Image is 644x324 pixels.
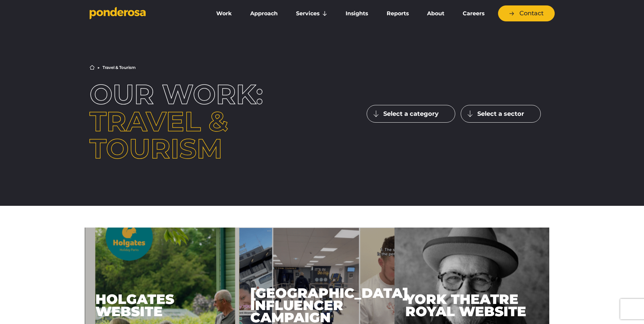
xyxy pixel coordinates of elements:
a: Services [288,6,335,21]
a: Work [208,6,240,21]
a: Reports [379,6,417,21]
li: Travel & Tourism [103,66,136,70]
a: Approach [242,6,286,21]
li: ▶︎ [97,66,100,70]
a: Home [90,65,95,70]
a: Contact [498,5,555,21]
button: Select a category [367,105,455,123]
a: About [419,6,452,21]
a: Go to homepage [90,7,198,20]
a: Insights [338,6,376,21]
a: Careers [455,6,492,21]
button: Select a sector [461,105,541,123]
h1: Our work: [90,81,277,162]
span: Travel & Tourism [90,105,228,165]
